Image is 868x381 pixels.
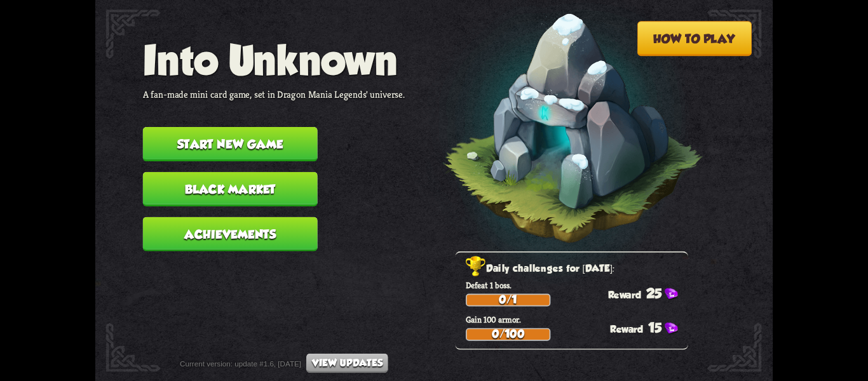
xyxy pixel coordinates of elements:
div: 0/100 [467,329,550,340]
p: Gain 100 armor. [466,314,688,326]
div: 0/1 [467,295,550,305]
div: 25 [608,286,688,301]
div: 15 [610,320,688,335]
h2: Daily challenges for [DATE]: [466,260,688,277]
img: Golden_Trophy_Icon.png [466,256,486,277]
h1: Into Unknown [143,37,405,83]
p: A fan-made mini card game, set in Dragon Mania Legends' universe. [143,88,405,100]
div: Current version: update #1.6, [DATE] [180,354,388,373]
button: Start new game [143,127,318,161]
button: Black Market [143,172,318,206]
button: How to play [637,21,752,56]
p: Defeat 1 boss. [466,280,688,291]
button: Achievements [143,217,318,251]
button: View updates [306,354,388,373]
